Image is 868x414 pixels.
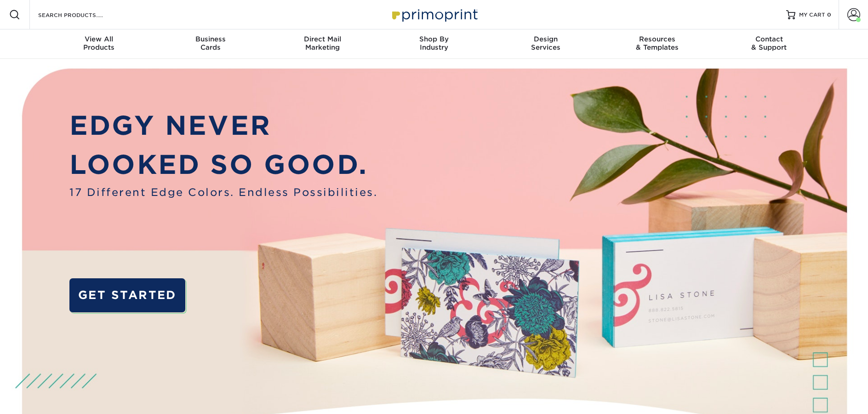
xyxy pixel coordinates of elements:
a: Contact& Support [713,29,825,59]
span: MY CART [799,11,825,19]
a: Resources& Templates [601,29,713,59]
span: Shop By [378,35,490,43]
span: Direct Mail [267,35,378,43]
input: SEARCH PRODUCTS..... [37,9,127,20]
div: Products [43,35,155,52]
a: BusinessCards [155,29,267,59]
span: Contact [713,35,825,43]
a: Shop ByIndustry [378,29,490,59]
div: Services [490,35,601,52]
a: DesignServices [490,29,601,59]
span: Design [490,35,601,43]
span: View All [43,35,155,43]
div: & Templates [601,35,713,52]
a: GET STARTED [69,278,185,313]
img: Primoprint [388,5,480,24]
span: Business [155,35,267,43]
p: LOOKED SO GOOD. [69,145,377,184]
p: EDGY NEVER [69,106,377,145]
div: Marketing [267,35,378,52]
a: View AllProducts [43,29,155,59]
a: Direct MailMarketing [267,29,378,59]
div: & Support [713,35,825,52]
span: 0 [827,11,831,18]
span: 17 Different Edge Colors. Endless Possibilities. [69,184,377,200]
div: Industry [378,35,490,52]
span: Resources [601,35,713,43]
div: Cards [155,35,267,52]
